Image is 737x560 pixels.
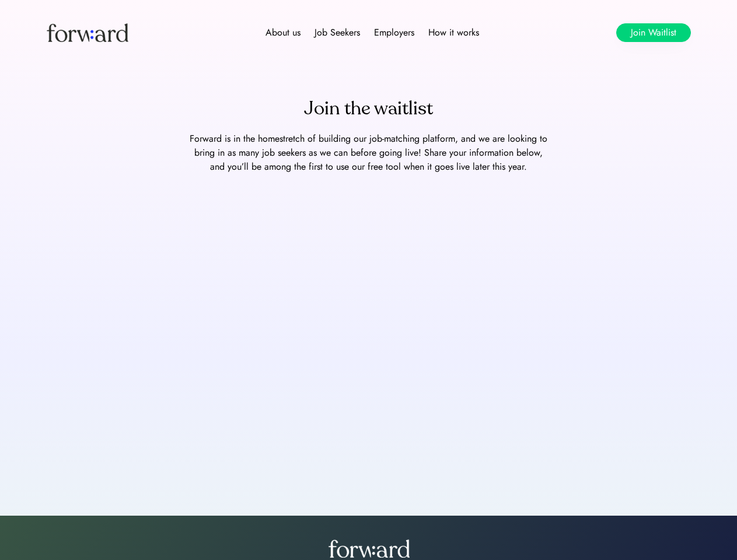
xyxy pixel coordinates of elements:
[47,23,128,42] img: Forward logo
[428,26,479,40] div: How it works
[304,94,433,123] div: Join the waitlist
[616,23,691,42] button: Join Waitlist
[315,26,360,40] div: Job Seekers
[266,26,301,40] div: About us
[328,539,410,558] img: forward-logo-white.png
[28,183,709,475] iframe: My new form
[374,26,414,40] div: Employers
[188,132,550,174] div: Forward is in the homestretch of building our job-matching platform, and we are looking to bring ...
